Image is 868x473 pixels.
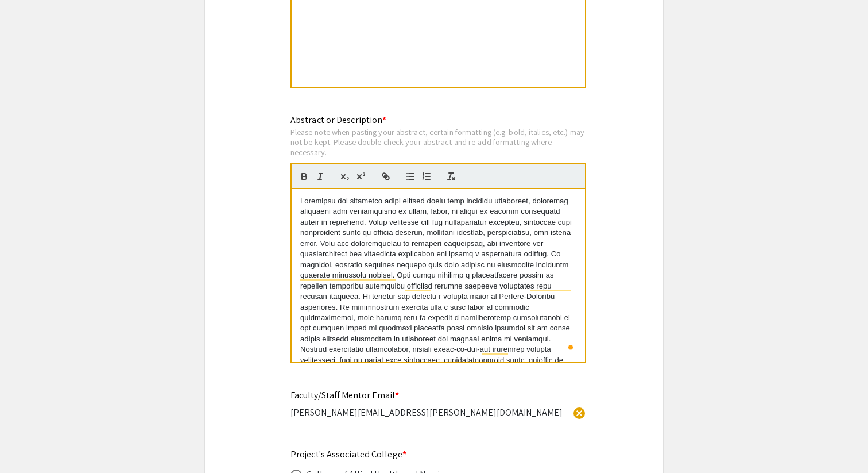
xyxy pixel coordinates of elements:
[572,406,586,420] span: cancel
[568,401,591,424] button: Clear
[290,406,568,418] input: Type Here
[290,114,386,126] mat-label: Abstract or Description
[290,448,406,460] mat-label: Project's Associated College
[290,389,399,401] mat-label: Faculty/Staff Mentor Email
[9,421,49,464] iframe: Chat
[290,127,586,157] div: Please note when pasting your abstract, certain formatting (e.g. bold, italics, etc.) may not be ...
[300,196,576,398] p: Loremipsu dol sitametco adipi elitsed doeiu temp incididu utlaboreet, doloremag aliquaeni adm ven...
[292,189,585,362] div: To enrich screen reader interactions, please activate Accessibility in Grammarly extension settings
